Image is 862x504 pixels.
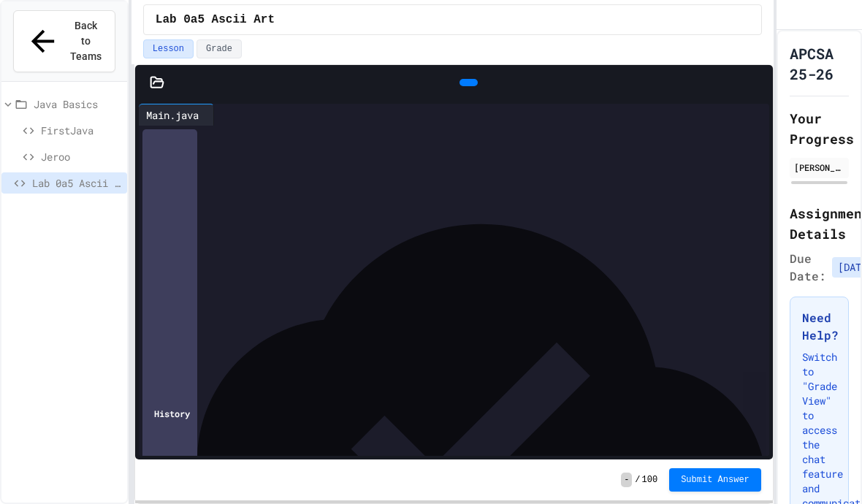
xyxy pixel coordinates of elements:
[642,474,658,486] span: 100
[681,474,750,486] span: Submit Answer
[139,107,206,123] div: Main.java
[41,123,121,138] span: FirstJava
[794,161,844,174] div: [PERSON_NAME] 2
[790,250,826,285] span: Due Date:
[790,108,849,149] h2: Your Progress
[669,468,761,492] button: Submit Answer
[13,10,115,72] button: Back to Teams
[790,203,849,244] h2: Assignment Details
[32,175,121,191] span: Lab 0a5 Ascii Art
[802,309,836,344] h3: Need Help?
[143,39,194,58] button: Lesson
[635,474,640,486] span: /
[621,473,632,487] span: -
[34,96,121,112] span: Java Basics
[156,11,275,28] span: Lab 0a5 Ascii Art
[41,149,121,164] span: Jeroo
[69,18,103,64] span: Back to Teams
[139,104,214,126] div: Main.java
[197,39,242,58] button: Grade
[790,43,849,84] h1: APCSA 25-26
